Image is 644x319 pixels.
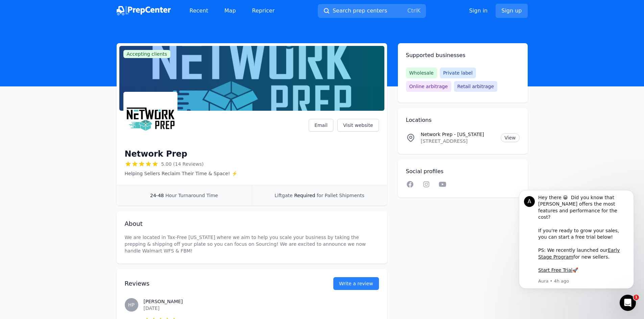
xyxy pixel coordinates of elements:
[333,277,379,290] a: Write a review
[247,4,280,18] a: Repricer
[125,149,188,159] h1: Network Prep
[406,167,520,176] h2: Social profiles
[184,4,214,18] a: Recent
[161,161,204,167] span: 5.00 (14 Reviews)
[150,193,164,198] span: 24-48
[165,193,218,198] span: Hour Turnaround Time
[469,7,488,15] a: Sign in
[406,51,520,59] h2: Supported businesses
[125,234,379,254] p: We are located in Tax-Free [US_STATE] where we aim to help you scale your business by taking the ...
[144,305,160,311] time: [DATE]
[417,7,421,14] kbd: K
[496,4,527,18] a: Sign up
[317,193,364,198] span: for Pallet Shipments
[128,302,135,307] span: HP
[440,68,476,78] span: Private label
[421,131,496,138] p: Network Prep - [US_STATE]
[337,119,379,132] a: Visit website
[125,93,176,144] img: Network Prep
[125,219,379,229] h2: About
[309,119,333,132] a: Email
[406,68,437,78] span: Wholesale
[406,81,451,92] span: Online arbitrage
[454,81,497,92] span: Retail arbitrage
[620,295,636,311] iframe: Intercom live chat
[634,295,639,300] span: 1
[123,50,171,58] span: Accepting clients
[275,193,292,198] span: Liftgate
[501,133,519,142] a: View
[294,193,315,198] span: Required
[406,116,520,124] h2: Locations
[318,4,426,18] button: Search prep centersCtrlK
[333,7,387,15] span: Search prep centers
[125,279,312,288] h2: Reviews
[117,6,171,16] img: PrepCenter
[219,4,241,18] a: Map
[421,138,496,144] p: [STREET_ADDRESS]
[125,170,237,177] p: Helping Sellers Reclaim Their Time & Space! ⚡️
[407,7,417,14] kbd: Ctrl
[144,298,379,305] h3: [PERSON_NAME]
[509,186,644,301] iframe: Intercom notifications message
